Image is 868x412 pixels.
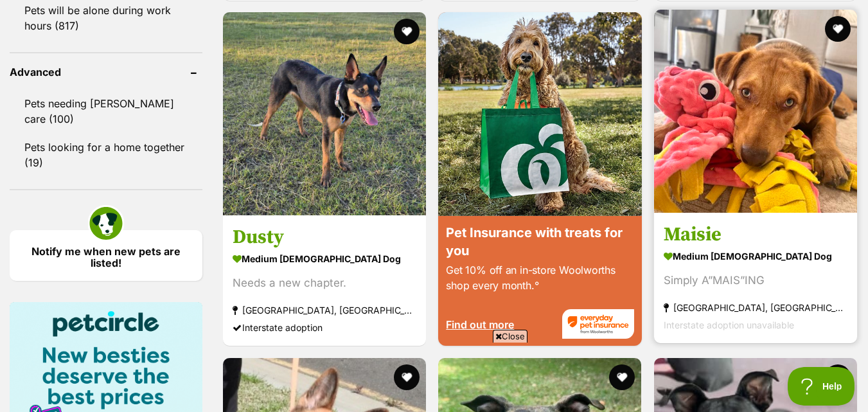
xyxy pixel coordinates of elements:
button: favourite [394,19,420,44]
h3: Maisie [664,222,847,247]
a: Pets needing [PERSON_NAME] care (100) [10,90,202,132]
a: Pets looking for a home together (19) [10,134,202,176]
iframe: Help Scout Beacon - Open [788,367,855,406]
strong: [GEOGRAPHIC_DATA], [GEOGRAPHIC_DATA] [664,299,847,316]
strong: [GEOGRAPHIC_DATA], [GEOGRAPHIC_DATA] [233,301,416,319]
a: Maisie medium [DEMOGRAPHIC_DATA] Dog Simply A”MAIS”ING [GEOGRAPHIC_DATA], [GEOGRAPHIC_DATA] Inter... [654,213,857,343]
img: Maisie - Australian Kelpie Dog [654,10,857,213]
div: Needs a new chapter. [233,274,416,292]
strong: medium [DEMOGRAPHIC_DATA] Dog [233,249,416,268]
strong: medium [DEMOGRAPHIC_DATA] Dog [664,247,847,265]
header: Advanced [10,66,202,78]
iframe: Advertisement [200,348,668,406]
a: Dusty medium [DEMOGRAPHIC_DATA] Dog Needs a new chapter. [GEOGRAPHIC_DATA], [GEOGRAPHIC_DATA] Int... [223,215,426,346]
div: Simply A”MAIS”ING [664,272,847,289]
img: Dusty - Australian Kelpie Dog [223,12,426,215]
button: favourite [825,16,851,42]
span: Close [493,330,527,343]
a: Notify me when new pets are listed! [10,230,202,281]
h3: Dusty [233,225,416,249]
div: Interstate adoption [233,319,416,336]
button: favourite [825,364,851,390]
span: Interstate adoption unavailable [664,319,794,330]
